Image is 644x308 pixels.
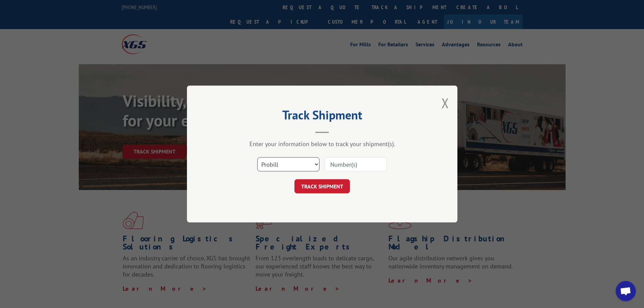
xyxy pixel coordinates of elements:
div: Enter your information below to track your shipment(s). [221,140,424,148]
button: Close modal [442,94,449,112]
input: Number(s) [325,157,387,171]
button: TRACK SHIPMENT [294,179,350,193]
div: Open chat [616,281,636,301]
h2: Track Shipment [221,110,424,123]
